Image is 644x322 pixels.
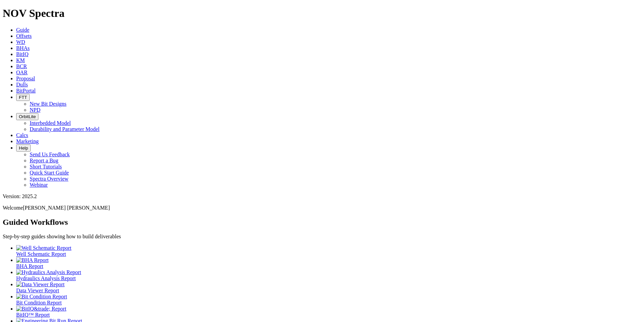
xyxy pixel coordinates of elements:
span: [PERSON_NAME] [PERSON_NAME] [23,205,110,211]
a: BitPortal [16,88,36,93]
button: FTT [16,94,30,101]
img: Well Schematic Report [16,245,71,251]
img: BitIQ&trade; Report [16,306,66,312]
a: New Bit Designs [30,101,66,107]
span: Data Viewer Report [16,288,59,293]
p: Step-by-step guides showing how to build deliverables [3,234,641,240]
img: BHA Report [16,257,49,263]
span: OrbitLite [19,114,36,119]
a: Data Viewer Report Data Viewer Report [16,281,641,293]
span: BHA Report [16,263,43,269]
span: Help [19,145,28,151]
a: Spectra Overview [30,176,68,182]
p: Welcome [3,205,641,211]
a: Guide [16,27,29,33]
a: BitIQ [16,51,28,57]
button: Help [16,144,31,152]
h1: NOV Spectra [3,7,641,20]
a: Marketing [16,138,39,144]
a: Hydraulics Analysis Report Hydraulics Analysis Report [16,269,641,281]
img: Data Viewer Report [16,281,65,288]
a: KM [16,57,25,63]
a: Report a Bug [30,158,58,163]
a: Well Schematic Report Well Schematic Report [16,245,641,257]
a: BitIQ&trade; Report BitIQ™ Report [16,306,641,318]
a: Offsets [16,33,32,39]
a: Webinar [30,182,48,188]
a: OAR [16,70,28,75]
button: OrbitLite [16,113,38,120]
div: Version: 2025.2 [3,193,641,199]
span: Well Schematic Report [16,251,66,257]
a: WD [16,39,25,45]
a: BCR [16,63,27,69]
span: BitIQ™ Report [16,312,50,318]
span: FTT [19,95,27,100]
a: Short Tutorials [30,164,62,169]
a: Bit Condition Report Bit Condition Report [16,294,641,305]
a: Durability and Parameter Model [30,126,100,132]
a: BHA Report BHA Report [16,257,641,269]
span: Hydraulics Analysis Report [16,275,76,281]
span: Bit Condition Report [16,300,62,305]
img: Hydraulics Analysis Report [16,269,81,275]
a: Calcs [16,132,28,138]
a: NPD [30,107,40,113]
a: Proposal [16,76,35,81]
a: Send Us Feedback [30,152,70,157]
a: Quick Start Guide [30,170,69,176]
img: Bit Condition Report [16,294,67,300]
a: Dulls [16,82,28,87]
a: BHAs [16,45,30,51]
h2: Guided Workflows [3,218,641,227]
a: Interbedded Model [30,120,71,126]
